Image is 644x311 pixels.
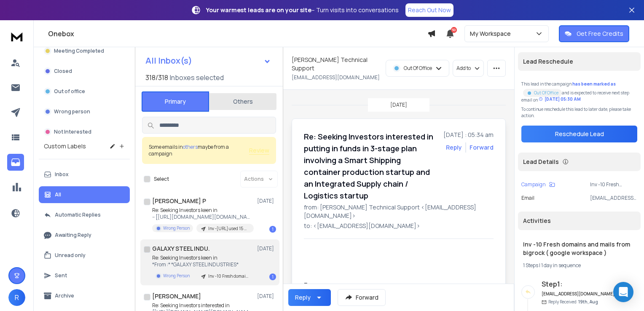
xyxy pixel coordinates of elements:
[521,81,637,103] div: This lead in the campaign and is expected to receive next step email on
[8,289,25,306] button: R
[518,212,641,230] div: Activities
[443,131,494,139] p: [DATE] : 05:34 am
[54,48,104,54] p: Meeting Completed
[55,252,86,259] p: Unread only
[288,289,331,306] button: Reply
[269,226,276,233] div: 1
[338,289,386,306] button: Forward
[209,92,276,111] button: Others
[149,144,249,157] div: Some emails in maybe from a campaign
[292,74,380,81] p: [EMAIL_ADDRESS][DOMAIN_NAME]
[292,56,381,72] h1: [PERSON_NAME] Technical Support
[208,225,249,232] p: Inv -[URL] used 15 domains and emails from bigrock ( Google workspace )
[152,197,206,205] h1: [PERSON_NAME] P
[257,198,276,204] p: [DATE]
[578,299,598,305] span: 19th, Aug
[39,43,130,59] button: Meeting Completed
[408,6,451,14] p: Reach Out Now
[269,273,276,280] div: 1
[534,90,558,96] p: Out Of Office
[304,131,438,201] h1: Re: Seeking Investors interested in putting in funds in 3-stage plan involving a Smart Shipping c...
[163,225,190,231] p: Wrong Person
[39,206,130,223] button: Automatic Replies
[39,287,130,304] button: Archive
[521,195,534,201] p: Email
[257,245,276,252] p: [DATE]
[257,293,276,300] p: [DATE]
[523,262,538,269] span: 1 Steps
[451,27,457,33] span: 50
[304,203,494,220] p: from: [PERSON_NAME] Technical Support <[EMAIL_ADDRESS][DOMAIN_NAME]>
[145,56,192,65] h1: All Inbox(s)
[572,81,616,87] span: has been marked as
[44,142,86,150] h3: Custom Labels
[539,96,581,102] div: [DATE] 05:30 AM
[405,3,453,17] a: Reach Out Now
[206,6,311,14] strong: Your warmest leads are on your site
[139,52,278,69] button: All Inbox(s)
[542,291,615,297] h6: [EMAIL_ADDRESS][DOMAIN_NAME]
[39,186,130,203] button: All
[170,72,224,83] h3: Inboxes selected
[390,102,407,108] p: [DATE]
[523,262,636,269] div: |
[523,158,559,166] p: Lead Details
[183,143,198,150] span: others
[404,65,432,72] p: Out Of Office
[55,212,101,218] p: Automatic Replies
[456,65,471,72] p: Add to
[39,247,130,264] button: Unread only
[39,103,130,120] button: Wrong person
[521,181,546,188] p: Campaign
[249,146,269,155] button: Review
[55,272,67,279] p: Sent
[548,299,598,305] p: Reply Received
[590,195,637,201] p: [EMAIL_ADDRESS][DOMAIN_NAME]
[208,273,249,279] p: Inv -10 Fresh domains and mails from bigrock ( google workspace )
[39,267,130,284] button: Sent
[152,292,201,300] h1: [PERSON_NAME]
[55,191,61,198] p: All
[542,279,615,289] h6: Step 1 :
[577,29,623,38] p: Get Free Credits
[152,207,253,214] p: Re: Seeking Investors keen in
[541,262,581,269] span: 1 day in sequence
[521,126,637,142] button: Reschedule Lead
[54,108,90,115] p: Wrong person
[55,171,69,178] p: Inbox
[54,129,91,135] p: Not Interested
[152,302,253,309] p: Re: Seeking Investors interested in
[521,181,555,188] button: Campaign
[54,88,85,95] p: Out of office
[154,176,169,182] label: Select
[145,72,168,83] span: 318 / 318
[152,255,253,261] p: Re: Seeking Investors keen in
[152,261,253,268] p: *From :* *GALAXY STEEL INDUSTRIES*
[55,232,91,239] p: Awaiting Reply
[470,29,514,38] p: My Workspace
[523,240,636,257] h1: Inv -10 Fresh domains and mails from bigrock ( google workspace )
[39,123,130,140] button: Not Interested
[163,273,190,279] p: Wrong Person
[55,292,74,299] p: Archive
[54,68,72,75] p: Closed
[470,143,494,152] div: Forward
[39,83,130,100] button: Out of office
[39,166,130,183] button: Inbox
[590,181,637,188] p: Inv -10 Fresh domains and mails from bigrock ( google workspace )
[521,106,637,119] p: To continue reschedule this lead to later date, please take action.
[8,29,25,44] img: logo
[39,63,130,80] button: Closed
[152,244,210,253] h1: GALAXY STEEL INDU.
[523,57,573,66] p: Lead Reschedule
[39,227,130,244] button: Awaiting Reply
[142,91,209,112] button: Primary
[613,282,633,302] div: Open Intercom Messenger
[206,6,399,14] p: – Turn visits into conversations
[295,293,311,302] div: Reply
[559,25,629,42] button: Get Free Credits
